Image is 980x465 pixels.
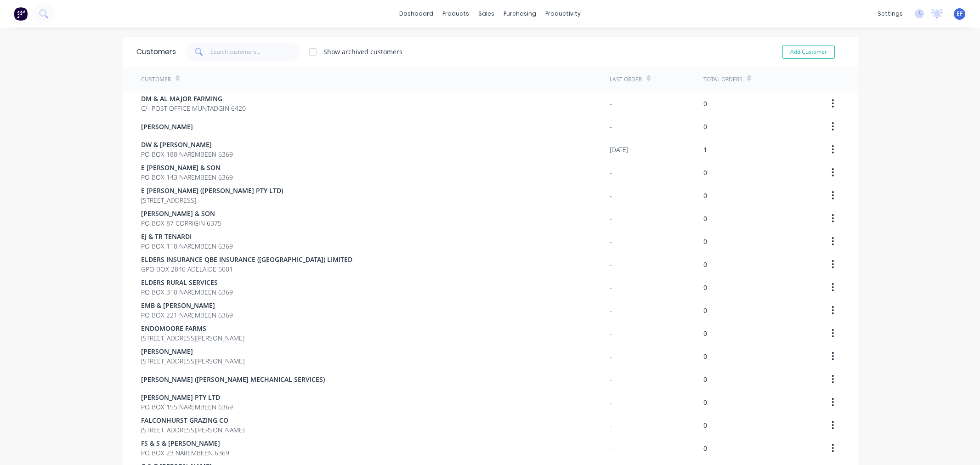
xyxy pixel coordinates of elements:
[141,163,233,172] span: E [PERSON_NAME] & SON
[141,241,233,251] span: PO BOX 118 NAREMBEEN 6369
[141,94,246,103] span: DM & AL MAJOR FARMING
[610,374,612,384] div: -
[610,306,612,315] div: -
[610,283,612,292] div: -
[141,346,244,356] span: [PERSON_NAME]
[610,237,612,246] div: -
[610,443,612,453] div: -
[703,374,707,384] div: 0
[957,10,963,18] span: EF
[703,420,707,430] div: 0
[610,75,642,84] div: Last Order
[610,214,612,223] div: -
[610,191,612,200] div: -
[703,145,707,154] div: 1
[141,103,246,113] span: C/- POST OFFICE MUNTADGIN 6420
[610,168,612,177] div: -
[141,278,233,287] span: ELDERS RURAL SERVICES
[703,329,707,338] div: 0
[141,232,233,241] span: EJ & TR TENARDI
[141,186,283,195] span: E [PERSON_NAME] ([PERSON_NAME] PTY LTD)
[141,415,244,425] span: FALCONHURST GRAZING CO
[141,301,233,310] span: EMB & [PERSON_NAME]
[141,374,325,384] span: [PERSON_NAME] ([PERSON_NAME] MECHANICAL SERVICES)
[395,7,438,21] a: dashboard
[703,443,707,453] div: 0
[141,425,244,435] span: [STREET_ADDRESS][PERSON_NAME]
[610,352,612,361] div: -
[703,260,707,269] div: 0
[141,402,233,412] span: PO BOX 155 NAREMBEEN 6369
[541,7,585,21] div: productivity
[873,7,907,21] div: settings
[141,140,233,149] span: DW & [PERSON_NAME]
[610,329,612,338] div: -
[141,333,244,343] span: [STREET_ADDRESS][PERSON_NAME]
[610,145,628,154] div: [DATE]
[141,356,244,366] span: [STREET_ADDRESS][PERSON_NAME]
[703,75,742,84] div: Total Orders
[141,209,221,218] span: [PERSON_NAME] & SON
[610,420,612,430] div: -
[141,392,233,402] span: [PERSON_NAME] PTY LTD
[610,122,612,131] div: -
[136,46,176,57] div: Customers
[210,43,300,61] input: Search customers...
[141,287,233,297] span: PO BOX 310 NAREMBEEN 6369
[141,323,244,333] span: ENDOMOORE FARMS
[703,214,707,223] div: 0
[703,306,707,315] div: 0
[141,149,233,159] span: PO BOX 188 NAREMBEEN 6369
[323,47,402,57] div: Show archived customers
[610,397,612,407] div: -
[141,172,233,182] span: PO BOX 143 NAREMBEEN 6369
[474,7,499,21] div: sales
[703,237,707,246] div: 0
[703,352,707,361] div: 0
[610,99,612,108] div: -
[141,255,352,264] span: ELDERS INSURANCE QBE INSURANCE ([GEOGRAPHIC_DATA]) LIMITED
[610,260,612,269] div: -
[141,310,233,320] span: PO BOX 221 NAREMBEEN 6369
[703,168,707,177] div: 0
[782,45,835,59] button: Add Customer
[438,7,474,21] div: products
[141,195,283,205] span: [STREET_ADDRESS]
[141,75,171,84] div: Customer
[703,99,707,108] div: 0
[703,283,707,292] div: 0
[703,122,707,131] div: 0
[703,397,707,407] div: 0
[141,122,193,131] span: [PERSON_NAME]
[141,218,221,228] span: PO BOX 87 CORRIGIN 6375
[499,7,541,21] div: purchasing
[141,264,352,274] span: GPO BOX 2840 ADELAIDE 5001
[141,438,229,448] span: FS & S & [PERSON_NAME]
[703,191,707,200] div: 0
[14,7,28,21] img: Factory
[141,448,229,458] span: PO BOX 23 NAREMBEEN 6369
